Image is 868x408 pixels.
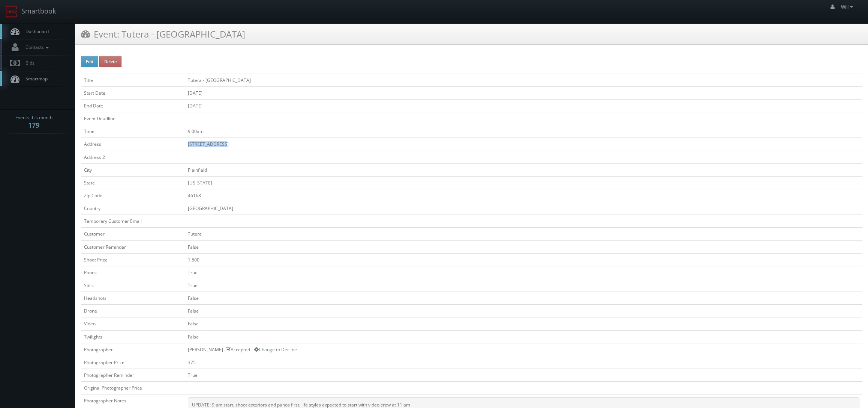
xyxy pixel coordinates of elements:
td: 1,500 [185,253,862,266]
td: State [81,176,185,189]
a: Change to Decline [254,346,297,353]
td: Address [81,138,185,151]
td: Address 2 [81,151,185,163]
td: False [185,240,862,253]
td: Photographer Reminder [81,369,185,381]
td: End Date [81,99,185,112]
td: Shoot Price [81,253,185,266]
td: True [185,279,862,292]
td: Original Photographer Price [81,382,185,394]
td: [PERSON_NAME] - Accepted -- [185,343,862,356]
span: Events this month [15,114,52,121]
td: True [185,266,862,279]
td: True [185,369,862,381]
td: Photographer [81,343,185,356]
td: Time [81,125,185,138]
td: Zip Code [81,189,185,202]
td: Customer [81,228,185,240]
td: 375 [185,356,862,369]
span: Bids [22,60,34,66]
td: Title [81,74,185,86]
td: Plainfield [185,163,862,176]
span: Dashboard [22,28,49,35]
td: Temporary Customer Email [81,215,185,228]
td: Photographer Price [81,356,185,369]
td: 9:00am [185,125,862,138]
td: Twilights [81,330,185,343]
span: Smartmap [22,76,48,82]
td: 46168 [185,189,862,202]
td: Country [81,202,185,215]
td: [DATE] [185,99,862,112]
button: Delete [99,56,121,67]
td: Tutera - [GEOGRAPHIC_DATA] [185,74,862,86]
td: False [185,317,862,330]
td: Customer Reminder [81,240,185,253]
span: Contacts [22,44,51,50]
td: Stills [81,279,185,292]
img: smartbook-logo.png [6,6,18,18]
button: Edit [81,56,98,67]
td: Panos [81,266,185,279]
strong: 179 [28,121,39,130]
td: False [185,305,862,317]
td: Drone [81,305,185,317]
td: Video [81,317,185,330]
td: [DATE] [185,86,862,99]
td: [GEOGRAPHIC_DATA] [185,202,862,215]
td: False [185,330,862,343]
span: Will [841,4,855,10]
td: False [185,292,862,305]
td: Tutera [185,228,862,240]
td: Headshots [81,292,185,305]
td: [STREET_ADDRESS] [185,138,862,151]
td: Start Date [81,86,185,99]
td: City [81,163,185,176]
h3: Event: Tutera - [GEOGRAPHIC_DATA] [81,27,245,41]
td: Event Deadline [81,112,185,125]
td: [US_STATE] [185,176,862,189]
